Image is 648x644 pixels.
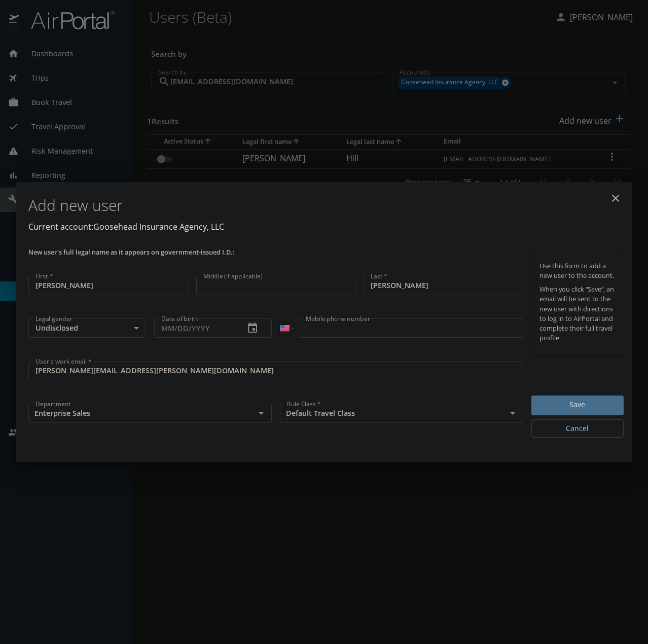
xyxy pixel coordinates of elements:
[539,422,616,435] span: Cancel
[154,318,236,338] input: MM/DD/YYYY
[506,406,520,420] button: Open
[539,399,616,411] span: Save
[28,318,146,338] div: Undisclosed
[539,284,616,343] p: When you click “Save”, an email will be sent to the new user with directions to log in to AirPort...
[28,221,624,233] p: Current account: Goosehead Insurance Agency, LLC
[603,186,628,210] button: close
[28,249,523,256] p: New user's full legal name as it appears on government-issued I.D.:
[254,406,268,420] button: Open
[531,419,624,438] button: Cancel
[539,261,616,280] p: Use this form to add a new user to the account.
[28,190,624,221] h1: Add new user
[531,396,624,415] button: Save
